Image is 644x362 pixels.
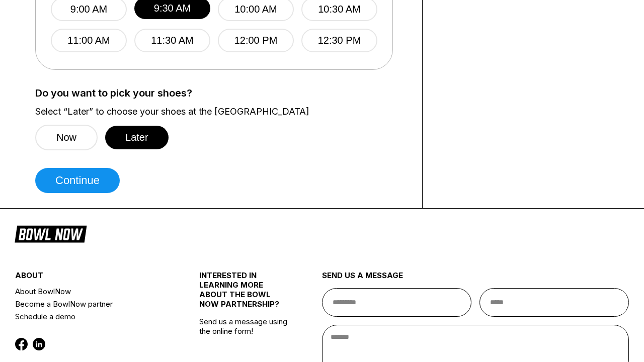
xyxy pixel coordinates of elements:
[199,270,291,317] div: INTERESTED IN LEARNING MORE ABOUT THE BOWL NOW PARTNERSHIP?
[134,29,210,52] button: 11:30 AM
[51,29,127,52] button: 11:00 AM
[105,126,169,149] button: Later
[35,168,120,193] button: Continue
[35,106,407,117] label: Select “Later” to choose your shoes at the [GEOGRAPHIC_DATA]
[35,125,98,150] button: Now
[322,270,629,288] div: send us a message
[15,298,169,310] a: Become a BowlNow partner
[15,310,169,323] a: Schedule a demo
[301,29,377,52] button: 12:30 PM
[218,29,294,52] button: 12:00 PM
[35,87,407,99] label: Do you want to pick your shoes?
[15,285,169,298] a: About BowlNow
[15,270,169,285] div: about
